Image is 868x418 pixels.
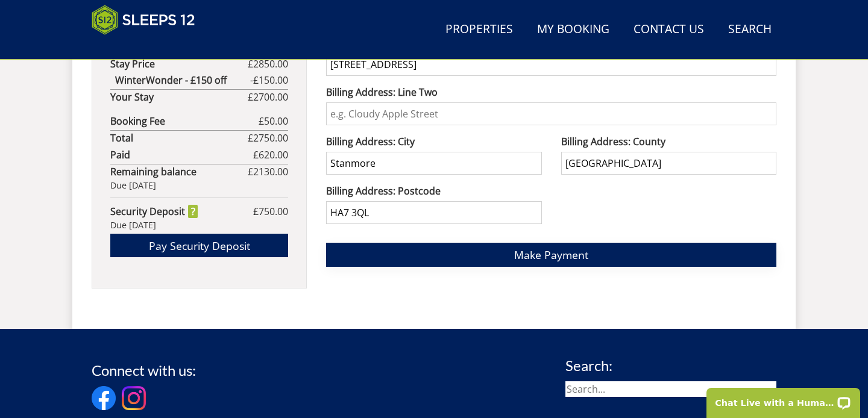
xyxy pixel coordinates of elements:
[248,131,288,145] span: £
[259,73,288,87] span: 150.00
[248,90,288,104] span: £
[565,358,776,373] h3: Search:
[122,386,146,410] img: Instagram
[86,42,212,52] iframe: Customer reviews powered by Trustpilot
[253,57,288,70] span: 2850.00
[514,248,588,262] span: Make Payment
[115,73,250,87] strong: WinterWonder - £150 off
[110,234,288,257] a: Pay Security Deposit
[326,201,541,224] input: e.g. BA22 8WA
[250,73,288,87] span: -£
[110,148,253,162] strong: Paid
[110,131,248,145] strong: Total
[326,152,541,175] input: e.g. Yeovil
[253,90,288,104] span: 2700.00
[248,57,288,71] span: £
[699,380,868,418] iframe: LiveChat chat widget
[259,114,288,128] span: £
[253,131,288,145] span: 2750.00
[264,114,288,128] span: 50.00
[441,16,518,43] a: Properties
[92,386,116,410] img: Facebook
[110,114,259,128] strong: Booking Fee
[326,53,776,76] input: e.g. Two Many House
[248,164,288,179] span: £
[565,381,776,397] input: Search...
[326,184,541,198] label: Billing Address: Postcode
[253,148,288,162] span: £
[92,5,195,35] img: Sleeps 12
[326,243,776,266] button: Make Payment
[629,16,709,43] a: Contact Us
[723,16,776,43] a: Search
[561,134,776,149] label: Billing Address: County
[110,219,288,232] div: Due [DATE]
[253,204,288,219] span: £
[110,164,248,179] strong: Remaining balance
[561,152,776,175] input: e.g. Somerset
[259,148,288,161] span: 620.00
[110,204,198,219] strong: Security Deposit
[92,363,196,378] h3: Connect with us:
[326,134,541,149] label: Billing Address: City
[110,57,248,71] strong: Stay Price
[110,90,248,104] strong: Your Stay
[259,205,288,218] span: 750.00
[253,165,288,178] span: 2130.00
[326,102,776,125] input: e.g. Cloudy Apple Street
[532,16,614,43] a: My Booking
[326,85,776,99] label: Billing Address: Line Two
[110,179,288,192] div: Due [DATE]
